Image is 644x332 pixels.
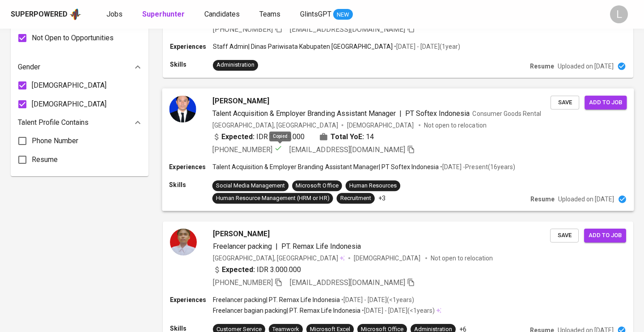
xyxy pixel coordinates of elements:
p: Uploaded on [DATE] [558,195,614,204]
div: Administration [216,61,254,69]
button: Save [551,95,579,109]
img: app logo [69,8,81,21]
button: Add to job [585,95,627,109]
div: Recruitment [340,194,371,203]
div: Social Media Management [216,182,285,190]
div: Human Resource Management (HRM or HR) [216,194,330,203]
span: Teams [259,10,280,18]
p: Freelancer packing | PT. Remax Life Indonesia [213,295,340,304]
b: Total YoE: [330,132,364,142]
span: Not Open to Opportunities [32,33,114,43]
p: Resume [530,195,555,204]
span: [DEMOGRAPHIC_DATA] [354,254,422,263]
b: Expected: [222,264,255,275]
span: NEW [333,10,353,19]
span: Save [555,230,574,241]
div: Human Resources [349,182,397,190]
p: Not open to relocation [424,121,486,130]
p: +3 [378,194,386,203]
span: [EMAIL_ADDRESS][DOMAIN_NAME] [289,145,405,154]
div: Talent Profile Contains [18,114,141,132]
a: Teams [259,9,282,20]
a: Superpoweredapp logo [11,8,81,21]
p: Uploaded on [DATE] [558,62,614,71]
p: Staff Admin | Dinas Pariwisata Kabupaten [GEOGRAPHIC_DATA] [213,42,393,51]
p: Freelancer bagian packing | PT. Remax Life Indonesia [213,306,360,315]
span: Resume [32,154,58,165]
div: Superpowered [11,9,68,20]
span: PT Softex Indonesia [405,109,470,117]
p: Experiences [170,42,213,51]
span: [PERSON_NAME] [212,95,269,106]
a: Superhunter [142,9,186,20]
p: • [DATE] - [DATE] ( <1 years ) [340,295,414,304]
span: Talent Acquisition & Employer Branding Assistant Manager [212,109,396,117]
span: [PHONE_NUMBER] [213,25,273,34]
div: L [610,5,628,23]
p: Talent Acquisition & Employer Branding Assistant Manager | PT Softex Indonesia [212,162,439,171]
span: | [275,241,278,252]
span: [DEMOGRAPHIC_DATA] [347,121,415,130]
span: PT. Remax Life Indonesia [281,242,361,251]
span: Consumer Goods Rental [472,110,541,117]
span: | [399,108,402,119]
span: [EMAIL_ADDRESS][DOMAIN_NAME] [290,25,405,34]
div: Microsoft Office [296,182,338,190]
button: Add to job [584,229,626,243]
span: 14 [366,132,374,142]
p: Talent Profile Contains [18,117,89,128]
span: Freelancer packing [213,242,272,251]
p: Experiences [169,162,212,171]
button: Save [550,229,579,243]
p: Resume [530,62,554,71]
span: [PHONE_NUMBER] [212,145,272,154]
div: [GEOGRAPHIC_DATA], [GEOGRAPHIC_DATA] [212,121,338,130]
a: Jobs [106,9,124,20]
span: GlintsGPT [300,10,331,18]
b: Superhunter [142,10,185,18]
div: IDR 15.000.000 [212,132,305,142]
p: Experiences [170,295,213,304]
p: Gender [18,62,40,72]
p: • [DATE] - Present ( 16 years ) [439,162,515,171]
span: Jobs [106,10,123,18]
span: Add to job [589,97,622,107]
span: Save [555,97,575,107]
p: Skills [170,60,213,69]
div: Gender [18,58,141,76]
span: Phone Number [32,136,78,146]
p: Skills [169,180,212,189]
img: 6586b81768d4883dcb8a3b6d8ebcef03.jpg [169,95,196,122]
a: [PERSON_NAME]Talent Acquisition & Employer Branding Assistant Manager|PT Softex IndonesiaConsumer... [163,89,633,211]
p: • [DATE] - [DATE] ( 1 year ) [393,42,460,51]
div: [GEOGRAPHIC_DATA], [GEOGRAPHIC_DATA] [213,254,345,263]
span: [EMAIL_ADDRESS][DOMAIN_NAME] [290,278,405,287]
img: 26e008ea7900153bca314ec4275db4fc.jpeg [170,229,197,255]
div: IDR 3.000.000 [213,264,301,275]
a: Candidates [204,9,241,20]
span: [DEMOGRAPHIC_DATA] [32,80,106,91]
b: Expected: [221,132,254,142]
span: [PERSON_NAME] [213,229,270,239]
p: • [DATE] - [DATE] ( <1 years ) [360,306,435,315]
span: [DEMOGRAPHIC_DATA] [32,99,106,110]
span: Add to job [589,230,622,241]
p: Not open to relocation [431,254,493,263]
a: GlintsGPT NEW [300,9,353,20]
span: [PHONE_NUMBER] [213,278,273,287]
span: Candidates [204,10,240,18]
